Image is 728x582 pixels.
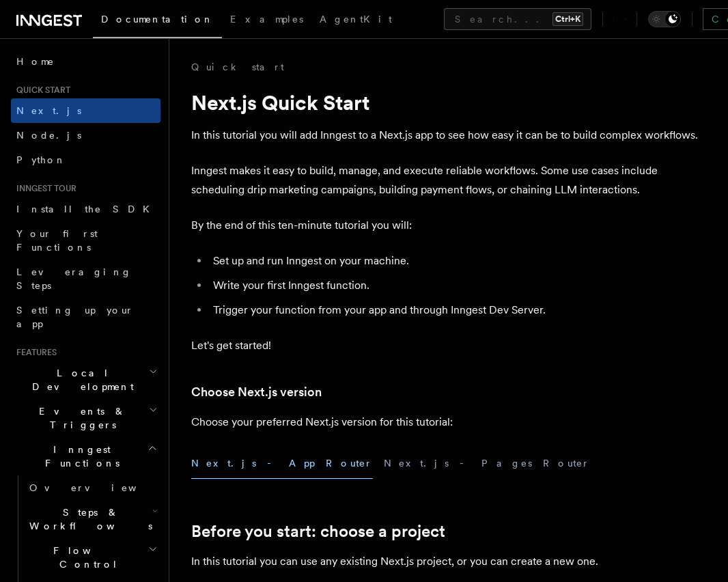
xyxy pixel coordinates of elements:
[16,228,98,253] span: Your first Functions
[552,12,583,26] kbd: Ctrl+K
[11,98,160,123] a: Next.js
[191,383,322,402] a: Choose Next.js version
[191,448,373,479] button: Next.js - App Router
[191,336,706,355] p: Let's get started!
[209,251,706,271] li: Set up and run Inngest on your machine.
[93,4,222,38] a: Documentation
[11,197,160,221] a: Install the SDK
[16,105,81,116] span: Next.js
[11,298,160,336] a: Setting up your app
[191,126,706,145] p: In this tutorial you will add Inngest to a Next.js app to see how easy it can be to build complex...
[11,183,76,194] span: Inngest tour
[24,544,148,571] span: Flow Control
[24,475,160,500] a: Overview
[191,90,706,115] h1: Next.js Quick Start
[16,204,158,214] span: Install the SDK
[384,448,590,479] button: Next.js - Pages Router
[11,366,149,393] span: Local Development
[11,148,160,172] a: Python
[191,216,706,235] p: By the end of this ten-minute tutorial you will:
[209,276,706,295] li: Write your first Inngest function.
[648,11,681,27] button: Toggle dark mode
[11,85,70,96] span: Quick start
[24,538,160,577] button: Flow Control
[11,123,160,148] a: Node.js
[11,49,160,74] a: Home
[11,404,149,432] span: Events & Triggers
[311,4,400,37] a: AgentKit
[29,482,170,493] span: Overview
[191,413,706,432] p: Choose your preferred Next.js version for this tutorial:
[191,552,706,571] p: In this tutorial you can use any existing Next.js project, or you can create a new one.
[191,522,445,541] a: Before you start: choose a project
[24,500,160,538] button: Steps & Workflows
[191,60,284,74] a: Quick start
[11,221,160,260] a: Your first Functions
[11,347,57,358] span: Features
[16,55,55,68] span: Home
[11,437,160,475] button: Inngest Functions
[101,14,214,25] span: Documentation
[11,260,160,298] a: Leveraging Steps
[222,4,311,37] a: Examples
[191,161,706,199] p: Inngest makes it easy to build, manage, and execute reliable workflows. Some use cases include sc...
[11,361,160,399] button: Local Development
[16,130,81,141] span: Node.js
[444,8,591,30] button: Search...Ctrl+K
[230,14,303,25] span: Examples
[16,305,134,329] span: Setting up your app
[320,14,392,25] span: AgentKit
[16,266,132,291] span: Leveraging Steps
[11,399,160,437] button: Events & Triggers
[16,154,66,165] span: Python
[24,505,152,533] span: Steps & Workflows
[209,301,706,320] li: Trigger your function from your app and through Inngest Dev Server.
[11,443,148,470] span: Inngest Functions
